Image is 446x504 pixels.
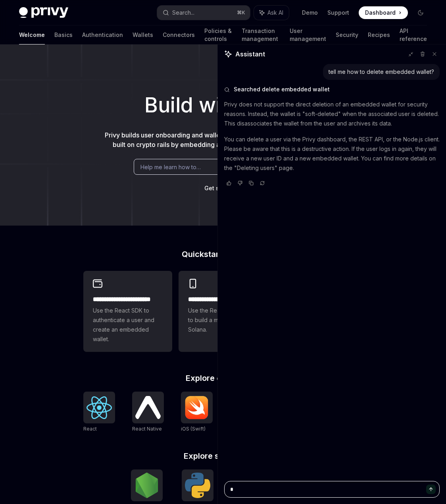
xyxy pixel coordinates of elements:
[19,25,45,44] a: Welcome
[290,25,326,44] a: User management
[135,396,161,419] img: React Native
[83,250,363,258] h2: Quickstarts & recipes
[132,392,164,433] a: React NativeReact Native
[83,392,115,433] a: ReactReact
[87,396,112,419] img: React
[157,6,250,20] button: Search...⌘K
[172,8,194,17] div: Search...
[327,9,349,17] a: Support
[400,25,427,44] a: API reference
[302,9,318,17] a: Demo
[414,6,427,19] button: Toggle dark mode
[19,7,68,18] img: dark logo
[185,473,210,498] img: Python
[204,184,236,192] a: Get started
[224,85,440,93] button: Searched delete embedded wallet
[181,426,206,432] span: iOS (Swift)
[368,25,390,44] a: Recipes
[140,163,201,171] span: Help me learn how to…
[83,426,97,432] span: React
[365,9,396,17] span: Dashboard
[83,374,363,382] h2: Explore client SDKs
[224,135,440,173] p: You can delete a user via the Privy dashboard, the REST API, or the Node.js client. Please be awa...
[105,131,342,149] span: Privy builds user onboarding and wallet infrastructure to enable better products built on crypto ...
[254,6,289,20] button: Ask AI
[134,473,160,498] img: NodeJS
[93,306,163,344] span: Use the React SDK to authenticate a user and create an embedded wallet.
[184,396,210,419] img: iOS (Swift)
[204,185,236,191] span: Get started
[234,85,330,93] span: Searched delete embedded wallet
[204,25,232,44] a: Policies & controls
[83,452,363,460] h2: Explore server SDKs
[242,25,280,44] a: Transaction management
[235,49,265,59] span: Assistant
[237,10,245,16] span: ⌘ K
[181,392,213,433] a: iOS (Swift)iOS (Swift)
[359,6,408,19] a: Dashboard
[163,25,195,44] a: Connectors
[179,271,267,352] a: **** **** **** ***Use the React Native SDK to build a mobile app on Solana.
[426,485,436,494] button: Send message
[224,100,440,128] p: Privy does not support the direct deletion of an embedded wallet for security reasons. Instead, t...
[54,25,73,44] a: Basics
[329,68,434,76] div: tell me how to delete embedded wallet?
[82,25,123,44] a: Authentication
[336,25,358,44] a: Security
[132,426,162,432] span: React Native
[13,90,433,121] h1: Build with Privy.
[267,9,283,17] span: Ask AI
[133,25,153,44] a: Wallets
[188,306,258,334] span: Use the React Native SDK to build a mobile app on Solana.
